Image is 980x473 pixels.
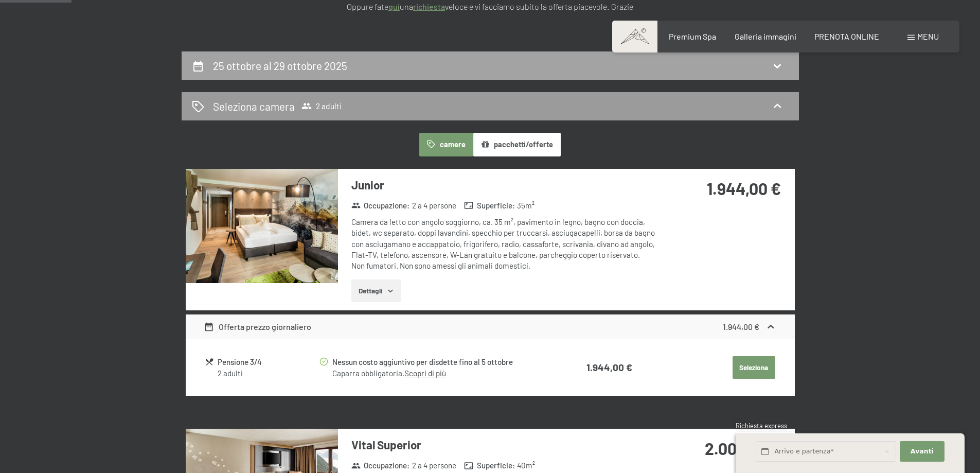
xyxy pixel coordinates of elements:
[412,460,456,471] span: 2 a 4 persone
[388,2,400,11] a: quì
[735,31,796,41] a: Galleria immagini
[517,200,534,211] span: 35 m²
[351,279,401,302] button: Dettagli
[669,31,716,41] a: Premium Spa
[332,368,546,379] div: Caparra obbligatoria.
[351,437,657,453] h3: Vital Superior
[736,422,787,430] span: Richiesta express
[586,361,632,373] strong: 1.944,00 €
[733,356,775,379] button: Seleziona
[351,177,657,193] h3: Junior
[412,200,456,211] span: 2 a 4 persone
[218,368,318,379] div: 2 adulti
[204,321,311,333] div: Offerta prezzo giornaliero
[464,460,515,471] strong: Superficie :
[707,179,781,198] strong: 1.944,00 €
[900,441,944,462] button: Avanti
[351,217,657,271] div: Camera da letto con angolo soggiorno, ca. 35 m², pavimento in legno, bagno con doccia, bidet, wc ...
[218,356,318,368] div: Pensione 3/4
[413,2,445,11] a: richiesta
[351,460,410,471] strong: Occupazione :
[911,447,934,456] span: Avanti
[814,31,879,41] a: PRENOTA ONLINE
[473,133,561,156] button: pacchetti/offerte
[213,59,347,72] h2: 25 ottobre al 29 ottobre 2025
[186,169,338,283] img: mss_renderimg.php
[186,314,795,339] div: Offerta prezzo giornaliero1.944,00 €
[723,322,759,331] strong: 1.944,00 €
[419,133,473,156] button: camere
[351,200,410,211] strong: Occupazione :
[517,460,535,471] span: 40 m²
[917,31,939,41] span: Menu
[332,356,546,368] div: Nessun costo aggiuntivo per disdette fino al 5 ottobre
[404,369,446,378] a: Scopri di più
[705,439,781,458] strong: 2.008,00 €
[464,200,515,211] strong: Superficie :
[213,99,295,114] h2: Seleziona camera
[301,101,342,111] span: 2 adulti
